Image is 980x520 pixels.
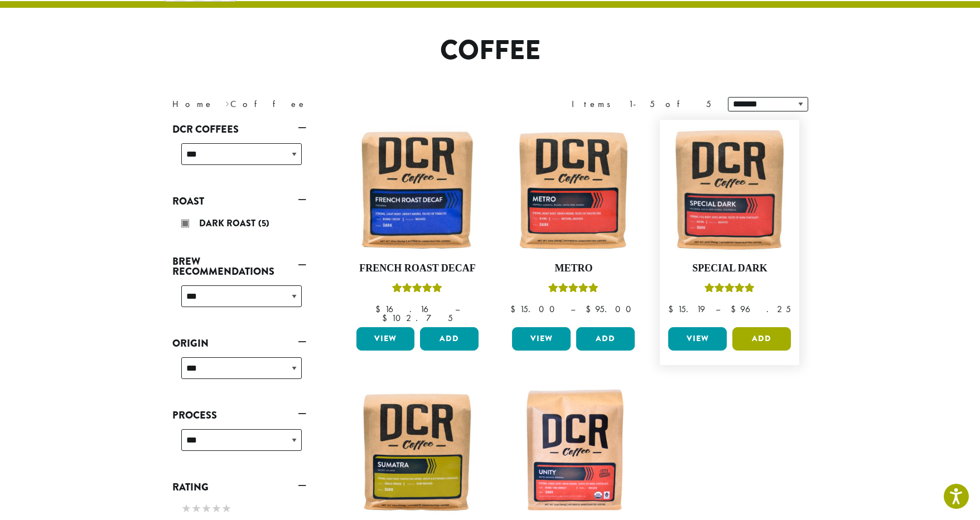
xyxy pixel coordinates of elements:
[199,217,258,230] span: Dark Roast
[354,263,482,275] h4: French Roast Decaf
[258,217,269,230] span: (5)
[668,327,727,351] a: View
[586,303,595,315] span: $
[164,35,817,67] h1: Coffee
[716,303,720,315] span: –
[172,98,474,111] nav: Breadcrumb
[509,263,638,275] h4: Metro
[455,303,460,315] span: –
[392,281,442,298] div: Rated 5.00 out of 5
[172,334,306,353] a: Origin
[211,500,221,517] span: ★
[509,125,638,323] a: MetroRated 5.00 out of 5
[353,387,481,516] img: Sumatra-12oz-300x300.jpg
[356,327,415,351] a: View
[172,406,306,425] a: Process
[172,425,306,464] div: Process
[201,500,211,517] span: ★
[353,125,481,254] img: French-Roast-Decaf-12oz-300x300.jpg
[382,312,453,324] bdi: 102.75
[354,125,482,323] a: French Roast DecafRated 5.00 out of 5
[382,312,392,324] span: $
[509,387,638,516] img: DCR-Unity-Coffee-Bag-300x300.png
[172,281,306,320] div: Brew Recommendations
[172,98,214,110] a: Home
[731,303,791,315] bdi: 96.25
[731,303,740,315] span: $
[510,303,520,315] span: $
[221,500,231,517] span: ★
[548,281,598,298] div: Rated 5.00 out of 5
[512,327,571,351] a: View
[172,252,306,281] a: Brew Recommendations
[181,500,191,517] span: ★
[668,303,705,315] bdi: 15.19
[571,303,575,315] span: –
[668,303,678,315] span: $
[665,125,794,254] img: Special-Dark-12oz-300x300.jpg
[375,303,445,315] bdi: 16.16
[704,281,755,298] div: Rated 5.00 out of 5
[509,125,638,254] img: Metro-12oz-300x300.jpg
[191,500,201,517] span: ★
[665,125,794,323] a: Special DarkRated 5.00 out of 5
[665,263,794,275] h4: Special Dark
[572,98,711,111] div: Items 1-5 of 5
[172,353,306,392] div: Origin
[172,120,306,139] a: DCR Coffees
[225,94,229,111] span: ›
[172,139,306,178] div: DCR Coffees
[172,478,306,497] a: Rating
[732,327,791,351] button: Add
[172,211,306,239] div: Roast
[576,327,635,351] button: Add
[172,192,306,211] a: Roast
[420,327,479,351] button: Add
[375,303,385,315] span: $
[510,303,560,315] bdi: 15.00
[586,303,636,315] bdi: 95.00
